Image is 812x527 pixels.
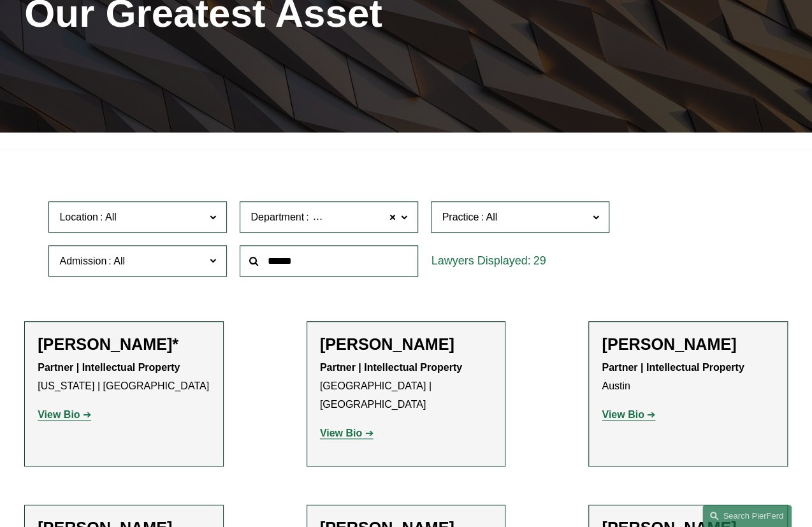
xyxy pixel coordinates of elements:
[320,428,362,438] strong: View Bio
[320,335,493,354] h2: [PERSON_NAME]
[533,254,546,267] span: 29
[38,409,80,420] strong: View Bio
[59,212,98,222] span: Location
[602,409,644,420] strong: View Bio
[602,409,655,420] a: View Bio
[38,362,180,373] strong: Partner | Intellectual Property
[310,209,400,226] span: Intellectual Property
[602,335,774,354] h2: [PERSON_NAME]
[320,359,493,414] p: [GEOGRAPHIC_DATA] | [GEOGRAPHIC_DATA]
[38,359,210,396] p: [US_STATE] | [GEOGRAPHIC_DATA]
[602,362,744,373] strong: Partner | Intellectual Property
[59,256,106,266] span: Admission
[320,362,462,373] strong: Partner | Intellectual Property
[602,359,774,396] p: Austin
[320,428,373,438] a: View Bio
[250,212,304,222] span: Department
[702,505,792,527] a: Search this site
[38,335,210,354] h2: [PERSON_NAME]*
[442,212,479,222] span: Practice
[38,409,91,420] a: View Bio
